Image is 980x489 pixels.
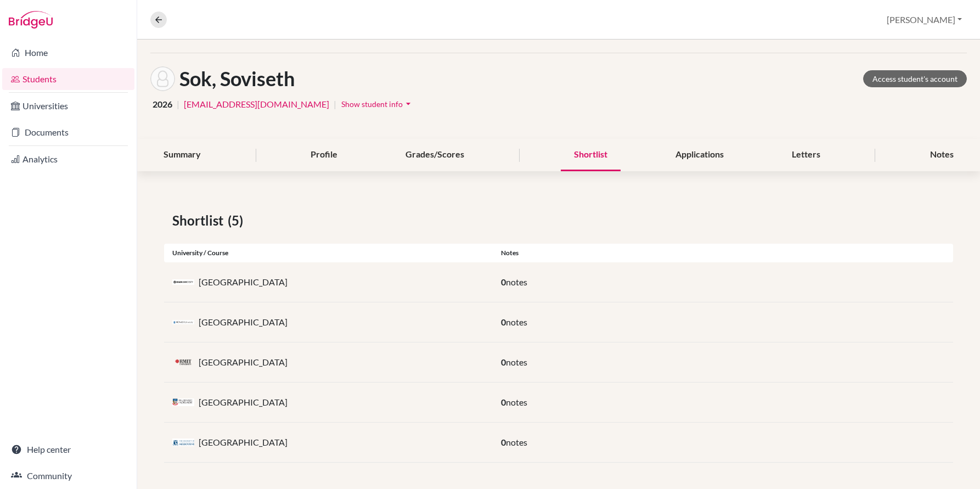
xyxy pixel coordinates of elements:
img: au_deak_sen28fpu.png [172,279,194,284]
span: (5) [228,211,247,231]
div: Applications [662,139,737,171]
img: au_mona_ym2ob9o7.png [172,320,194,324]
img: au_melb_jfzkyx5q.png [172,439,194,446]
a: Community [2,465,134,487]
span: 0 [501,397,506,407]
span: Shortlist [172,211,228,231]
i: arrow_drop_down [403,98,414,109]
p: [GEOGRAPHIC_DATA] [199,396,288,409]
span: notes [506,317,527,327]
a: Access student's account [863,70,967,87]
div: Grades/Scores [392,139,477,171]
span: | [177,98,179,111]
a: Analytics [2,148,134,170]
div: Notes [917,139,967,171]
h1: Sok, Soviseth [179,67,295,91]
button: [PERSON_NAME] [882,9,967,30]
span: Show student info [341,99,403,109]
img: Soviseth Sok's avatar [150,66,175,91]
a: Students [2,68,134,90]
a: Universities [2,95,134,117]
p: [GEOGRAPHIC_DATA] [199,276,288,289]
button: Show student infoarrow_drop_down [341,95,414,113]
span: notes [506,277,527,287]
div: Letters [779,139,833,171]
div: Summary [150,139,214,171]
a: Documents [2,121,134,143]
div: Shortlist [561,139,621,171]
div: Notes [493,248,953,258]
span: notes [506,357,527,367]
p: [GEOGRAPHIC_DATA] [199,316,288,329]
img: Bridge-U [9,11,53,29]
div: Profile [297,139,351,171]
span: 0 [501,277,506,287]
span: notes [506,437,527,447]
span: 0 [501,357,506,367]
div: University / Course [164,248,493,258]
p: [GEOGRAPHIC_DATA] [199,436,288,449]
span: | [334,98,336,111]
a: Help center [2,439,134,460]
span: 0 [501,317,506,327]
span: notes [506,397,527,407]
img: au_ade_iqg3nvvk.jpeg [172,398,194,406]
a: [EMAIL_ADDRESS][DOMAIN_NAME] [184,98,329,111]
img: au_rmi_sgd703tb.png [172,354,194,370]
span: 0 [501,437,506,447]
p: [GEOGRAPHIC_DATA] [199,356,288,369]
a: Home [2,42,134,64]
span: 2026 [153,98,172,111]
